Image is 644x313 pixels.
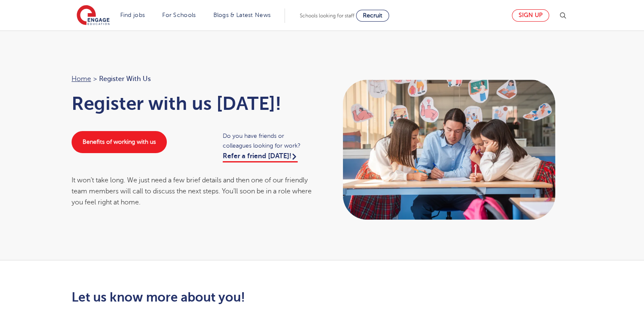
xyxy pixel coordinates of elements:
[363,12,382,19] span: Recruit
[356,10,389,22] a: Recruit
[93,75,97,83] span: >
[213,12,271,18] a: Blogs & Latest News
[162,12,196,18] a: For Schools
[72,175,314,208] div: It won’t take long. We just need a few brief details and then one of our friendly team members wi...
[223,152,298,162] a: Refer a friend [DATE]!
[77,5,110,26] img: Engage Education
[120,12,145,18] a: Find jobs
[512,9,549,22] a: Sign up
[99,73,151,84] span: Register with us
[300,13,354,19] span: Schools looking for staff
[72,73,314,84] nav: breadcrumb
[72,290,401,305] h2: Let us know more about you!
[72,75,91,83] a: Home
[223,131,314,151] span: Do you have friends or colleagues looking for work?
[72,93,314,114] h1: Register with us [DATE]!
[72,131,167,153] a: Benefits of working with us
